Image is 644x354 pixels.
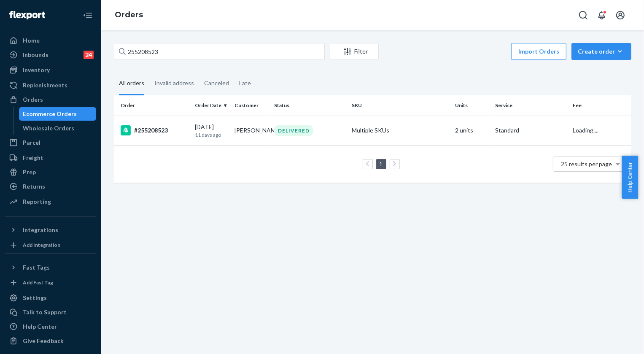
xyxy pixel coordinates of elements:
div: Inventory [23,66,50,74]
div: Reporting [23,197,51,206]
p: 11 days ago [195,131,228,138]
ol: breadcrumbs [108,3,150,27]
div: Integrations [23,226,58,234]
div: Prep [23,168,36,176]
a: Freight [5,151,96,165]
a: Returns [5,180,96,193]
div: Parcel [23,138,40,147]
button: Open notifications [593,7,610,24]
div: Ecommerce Orders [23,110,77,118]
th: Fee [569,95,631,116]
button: Open account menu [612,7,629,24]
div: Canceled [204,72,229,94]
div: Freight [23,154,43,162]
div: Add Fast Tag [23,279,53,286]
div: #255208523 [121,125,188,135]
a: Add Integration [5,240,96,250]
div: Help Center [23,322,57,331]
td: Multiple SKUs [348,116,452,145]
button: Fast Tags [5,261,96,274]
div: Filter [330,47,378,56]
button: Talk to Support [5,305,96,319]
div: Orders [23,95,43,104]
div: Inbounds [23,51,49,59]
a: Reporting [5,195,96,208]
a: Ecommerce Orders [19,107,97,121]
td: 2 units [452,116,492,145]
img: Flexport logo [9,11,45,19]
a: Inbounds24 [5,48,96,62]
button: Give Feedback [5,334,96,348]
button: Create order [571,43,631,60]
button: Import Orders [511,43,566,60]
div: [DATE] [195,123,228,138]
a: Orders [5,93,96,106]
div: Returns [23,182,45,191]
a: Inventory [5,63,96,77]
a: Wholesale Orders [19,122,97,135]
td: Loading.... [569,116,631,145]
div: All orders [119,72,144,95]
a: Page 1 is your current page [378,160,385,168]
a: Home [5,34,96,47]
div: Replenishments [23,81,67,89]
a: Settings [5,291,96,305]
div: DELIVERED [274,125,313,136]
button: Filter [330,43,379,60]
div: Home [23,36,40,45]
th: Order Date [191,95,231,116]
div: Customer [234,102,267,109]
div: Add Integration [23,241,60,249]
th: Order [114,95,191,116]
div: Fast Tags [23,263,50,272]
th: Service [492,95,569,116]
th: Status [271,95,348,116]
div: Create order [578,47,625,56]
div: Give Feedback [23,337,64,345]
div: Late [239,72,251,94]
a: Parcel [5,136,96,149]
button: Open Search Box [575,7,592,24]
span: Support [17,6,47,14]
td: [PERSON_NAME] [231,116,271,145]
input: Search orders [114,43,325,60]
button: Integrations [5,223,96,237]
th: SKU [348,95,452,116]
a: Prep [5,165,96,179]
div: Talk to Support [23,308,67,316]
button: Help Center [622,156,638,199]
div: Wholesale Orders [23,124,75,132]
button: Close Navigation [79,7,96,24]
span: 25 results per page [561,160,612,168]
div: 24 [84,51,94,59]
a: Replenishments [5,78,96,92]
div: Invalid address [154,72,194,94]
div: Settings [23,294,47,302]
a: Add Fast Tag [5,278,96,288]
a: Orders [115,10,143,19]
a: Help Center [5,320,96,333]
p: Standard [495,126,566,135]
th: Units [452,95,492,116]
